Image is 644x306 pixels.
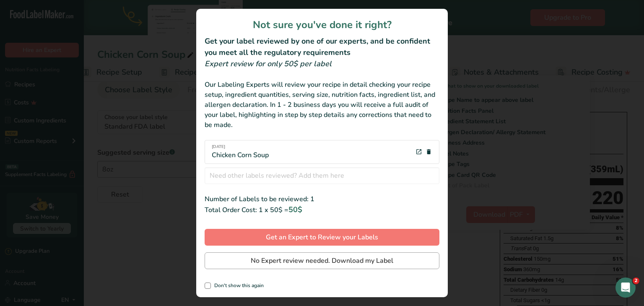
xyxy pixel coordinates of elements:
[205,252,439,269] button: No Expert review needed. Download my Label
[212,144,269,160] div: Chicken Corn Soup
[211,283,264,289] span: Don't show this again
[288,205,302,215] span: 50$
[205,167,439,184] input: Need other labels reviewed? Add them here
[205,58,439,70] div: Expert review for only 50$ per label
[212,144,269,150] span: [DATE]
[205,36,439,58] h2: Get your label reviewed by one of our experts, and be confident you meet all the regulatory requi...
[205,194,439,204] div: Number of Labels to be reviewed: 1
[633,277,639,284] span: 2
[205,17,439,32] h1: Not sure you've done it right?
[266,232,378,242] span: Get an Expert to Review your Labels
[615,277,636,298] iframe: Intercom live chat
[205,204,439,215] div: Total Order Cost: 1 x 50$ =
[205,229,439,246] button: Get an Expert to Review your Labels
[251,256,393,266] span: No Expert review needed. Download my Label
[205,80,439,130] div: Our Labeling Experts will review your recipe in detail checking your recipe setup, ingredient qua...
